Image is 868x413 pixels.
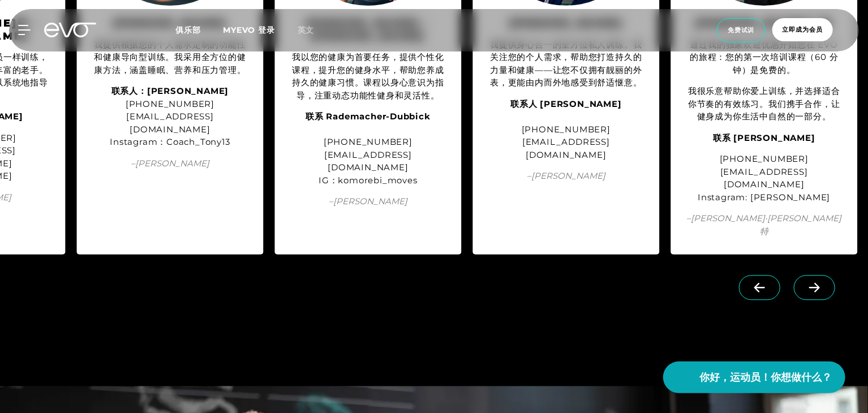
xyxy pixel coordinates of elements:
font: 你好，运动员！你想做什么？ [699,372,832,383]
button: 你好，运动员！你想做什么？ [663,362,845,393]
font: 通过我的独家欢迎优惠开始您在 EVO 的旅程：您的第一次培训课程（60 分钟）是免费的。 [690,39,838,75]
font: 联系人 [PERSON_NAME] [510,98,622,109]
font: IG：komorebi_moves [319,175,418,186]
font: 我很乐意帮助你爱上训练，并选择适合你节奏的有效练习。我们携手合作，让健身成为你生活中自然的一部分。 [688,85,840,122]
a: 免费试训 [714,18,769,42]
font: [EMAIL_ADDRESS][DOMAIN_NAME] [720,166,808,190]
font: – [131,158,135,169]
font: [PHONE_NUMBER] [323,136,412,147]
font: 联系人：[PERSON_NAME] [111,85,229,96]
font: [EMAIL_ADDRESS][DOMAIN_NAME] [522,136,610,160]
font: [PERSON_NAME] [531,170,605,181]
font: [PHONE_NUMBER] [521,124,610,135]
a: 立即成为会员 [769,18,836,42]
font: 俱乐部 [175,25,200,35]
font: [EMAIL_ADDRESS][DOMAIN_NAME] [126,111,214,135]
font: 联系 Rademacher-Dubbick [306,111,431,122]
font: [PERSON_NAME] [135,158,209,169]
font: – [686,213,691,223]
font: 立即成为会员 [783,25,823,33]
font: 我以您的健康为首要任务，提供个性化课程，提升您的健身水平，帮助您养成持久的健康习惯。课程以身心意识为指导，注重动态功能性健身和灵活性。 [292,51,444,101]
font: [PERSON_NAME]·[PERSON_NAME]特 [691,213,841,236]
font: 免费试训 [728,26,755,34]
font: [PHONE_NUMBER] [125,98,214,109]
font: – [527,170,531,181]
font: [EMAIL_ADDRESS][DOMAIN_NAME] [324,149,412,173]
a: MYEVO 登录 [223,25,274,35]
font: 联系 [PERSON_NAME] [713,132,815,143]
font: Instagram：Coach_Tony13 [110,136,230,147]
font: 英文 [298,25,315,35]
font: Instagram: [PERSON_NAME] [698,192,830,203]
font: [PHONE_NUMBER] [719,153,808,164]
font: – [329,196,333,206]
a: 俱乐部 [175,24,223,35]
font: [PERSON_NAME] [333,196,407,206]
font: 我提供根据您的个人需求定制的功能性和健康导向型训练。我采用全方位的健康方法，涵盖睡眠、营养和压力管理。 [94,39,246,75]
a: 英文 [298,24,328,37]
